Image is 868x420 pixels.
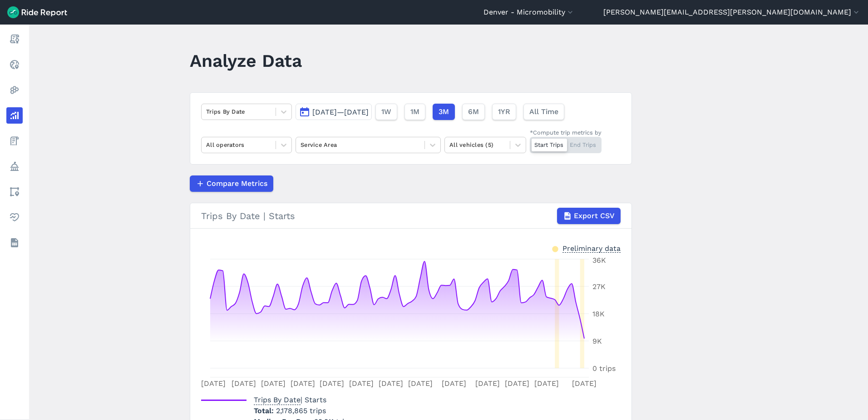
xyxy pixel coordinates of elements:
[462,104,485,120] button: 6M
[6,209,23,225] a: Health
[592,310,605,318] tspan: 18K
[291,379,315,388] tspan: [DATE]
[6,56,23,73] a: Realtime
[439,106,449,117] span: 3M
[498,106,510,117] span: 1YR
[530,128,602,137] div: *Compute trip metrics by
[572,379,597,388] tspan: [DATE]
[534,379,559,388] tspan: [DATE]
[201,379,226,388] tspan: [DATE]
[475,379,500,388] tspan: [DATE]
[254,393,301,405] span: Trips By Date
[592,364,616,373] tspan: 0 trips
[529,106,558,117] span: All Time
[6,31,23,47] a: Report
[404,104,425,120] button: 1M
[320,379,344,388] tspan: [DATE]
[505,379,529,388] tspan: [DATE]
[232,379,256,388] tspan: [DATE]
[190,175,273,192] button: Compare Metrics
[296,104,372,120] button: [DATE]—[DATE]
[379,379,403,388] tspan: [DATE]
[6,235,23,251] a: Datasets
[254,406,276,415] span: Total
[603,7,861,18] button: [PERSON_NAME][EMAIL_ADDRESS][PERSON_NAME][DOMAIN_NAME]
[7,6,67,18] img: Ride Report
[6,107,23,124] a: Analyze
[483,7,575,18] button: Denver - Micromobility
[312,108,369,116] span: [DATE]—[DATE]
[410,106,419,117] span: 1M
[349,379,374,388] tspan: [DATE]
[433,104,455,120] button: 3M
[190,48,302,73] h1: Analyze Data
[557,208,621,224] button: Export CSV
[408,379,433,388] tspan: [DATE]
[6,184,23,200] a: Areas
[592,256,606,265] tspan: 36K
[6,82,23,98] a: Heatmaps
[562,243,621,253] div: Preliminary data
[592,337,602,345] tspan: 9K
[492,104,516,120] button: 1YR
[468,106,479,117] span: 6M
[201,208,621,224] div: Trips By Date | Starts
[375,104,397,120] button: 1W
[523,104,564,120] button: All Time
[574,210,615,221] span: Export CSV
[6,133,23,149] a: Fees
[6,158,23,175] a: Policy
[207,178,267,189] span: Compare Metrics
[254,395,326,404] span: | Starts
[442,379,466,388] tspan: [DATE]
[592,282,606,291] tspan: 27K
[261,379,286,388] tspan: [DATE]
[381,106,391,117] span: 1W
[276,406,326,415] span: 2,178,865 trips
